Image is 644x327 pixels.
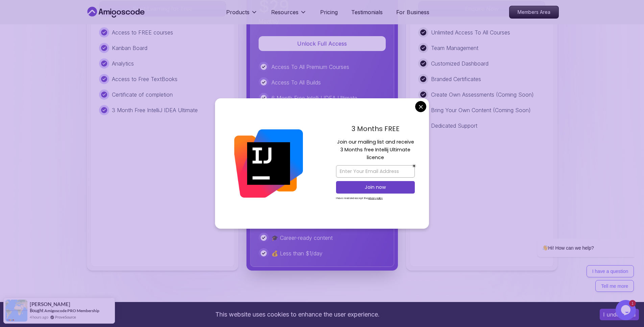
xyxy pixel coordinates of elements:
p: Customized Dashboard [431,59,488,68]
p: Analytics [112,59,134,68]
p: Access to FREE courses [112,28,173,36]
span: 4 hours ago [30,314,48,320]
a: Unlock Full Access [259,40,386,47]
a: For Business [396,8,429,16]
p: Access to Free TextBooks [112,75,177,83]
iframe: chat widget [516,178,637,297]
p: Kanban Board [112,44,147,52]
p: Certificate of completion [112,91,173,99]
iframe: chat widget [616,300,637,320]
p: 3 Month Free IntelliJ IDEA Ultimate [112,106,198,114]
p: Resources [271,8,299,16]
p: Access To All Premium Courses [271,63,349,71]
a: ProveSource [55,314,76,320]
a: Amigoscode PRO Membership [44,308,99,313]
button: Unlock Full Access [259,36,386,51]
p: Dedicated Support [431,122,477,130]
p: Unlimited Access To All Courses [431,28,510,36]
p: Bring Your Own Content (Coming Soon) [431,106,531,114]
p: 6 Month Free IntelliJ IDEA Ultimate [271,94,357,102]
button: Accept cookies [600,309,639,320]
span: [PERSON_NAME] [30,301,70,307]
p: 💰 Less than $1/day [271,249,323,257]
p: Access To All Builds [271,78,321,86]
a: Members Area [509,6,559,19]
p: 🎓 Career-ready content [271,234,333,242]
img: provesource social proof notification image [5,300,27,322]
p: Create Own Assessments (Coming Soon) [431,91,534,99]
p: Unlock Full Access [267,40,378,48]
a: Pricing [320,8,338,16]
a: Testimonials [351,8,383,16]
button: Resources [271,8,307,22]
p: Branded Certificates [431,75,481,83]
button: Products [226,8,258,22]
span: Bought [30,308,44,313]
p: Team Management [431,44,478,52]
div: This website uses cookies to enhance the user experience. [5,307,590,322]
p: Products [226,8,249,16]
p: Members Area [509,6,558,18]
